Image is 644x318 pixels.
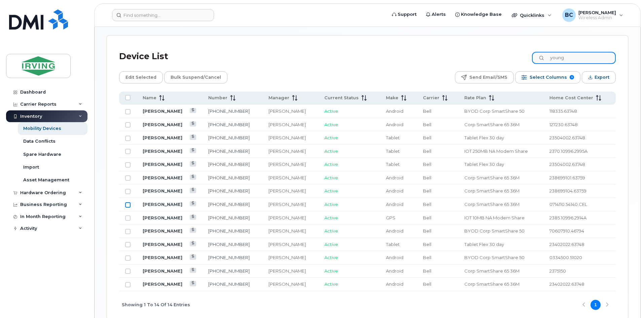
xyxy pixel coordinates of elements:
[269,135,312,141] div: [PERSON_NAME]
[324,255,338,260] span: Active
[269,175,312,181] div: [PERSON_NAME]
[269,148,312,154] div: [PERSON_NAME]
[269,188,312,194] div: [PERSON_NAME]
[143,135,182,140] a: [PERSON_NAME]
[469,72,507,82] span: Send Email/SMS
[190,215,196,220] a: View Last Bill
[324,188,338,193] span: Active
[451,8,506,21] a: Knowledge Base
[423,162,431,167] span: Bell
[591,300,601,310] button: Page 1
[386,122,403,127] span: Android
[269,95,289,101] span: Manager
[324,281,338,287] span: Active
[549,188,586,193] span: 238699104.63759
[578,10,616,15] span: [PERSON_NAME]
[269,254,312,261] div: [PERSON_NAME]
[126,72,156,82] span: Edit Selected
[143,162,182,167] a: [PERSON_NAME]
[269,281,312,287] div: [PERSON_NAME]
[386,175,403,180] span: Android
[423,215,431,220] span: Bell
[143,188,182,193] a: [PERSON_NAME]
[423,228,431,234] span: Bell
[432,11,446,18] span: Alerts
[269,108,312,114] div: [PERSON_NAME]
[423,148,431,154] span: Bell
[386,202,403,207] span: Android
[386,108,403,114] span: Android
[269,268,312,274] div: [PERSON_NAME]
[143,95,156,101] span: Name
[549,242,584,247] span: 23402022.63748
[143,242,182,247] a: [PERSON_NAME]
[464,162,504,167] span: Tablet Flex 30 day
[464,242,504,247] span: Tablet Flex 30 day
[578,15,616,21] span: Wireless Admin
[324,202,338,207] span: Active
[464,135,504,140] span: Tablet Flex 30 day
[423,242,431,247] span: Bell
[143,228,182,234] a: [PERSON_NAME]
[269,121,312,128] div: [PERSON_NAME]
[324,148,338,154] span: Active
[324,122,338,127] span: Active
[515,71,580,83] button: Select Columns 9
[464,175,520,180] span: Corp SmartShare 65 36M
[423,281,431,287] span: Bell
[208,242,250,247] a: [PHONE_NUMBER]
[190,281,196,286] a: View Last Bill
[208,175,250,180] a: [PHONE_NUMBER]
[464,108,525,114] span: BYOD Corp SmartShare 50
[595,72,609,82] span: Export
[464,268,520,274] span: Corp SmartShare 65 36M
[190,161,196,166] a: View Last Bill
[549,122,578,127] span: 127230.63748
[190,228,196,233] a: View Last Bill
[549,148,587,154] span: 2370.10996.2995A
[143,148,182,154] a: [PERSON_NAME]
[423,188,431,193] span: Bell
[324,215,338,220] span: Active
[532,52,616,64] input: Search Device List ...
[143,108,182,114] a: [PERSON_NAME]
[549,95,593,101] span: Home Cost Center
[190,175,196,180] a: View Last Bill
[143,122,182,127] a: [PERSON_NAME]
[549,255,582,260] span: 0334500.51020
[208,148,250,154] a: [PHONE_NUMBER]
[190,241,196,246] a: View Last Bill
[549,162,585,167] span: 23504002.63748
[386,268,403,274] span: Android
[421,8,451,21] a: Alerts
[208,95,227,101] span: Number
[386,215,395,220] span: GPS
[520,12,544,18] span: Quicklinks
[324,242,338,247] span: Active
[386,95,398,101] span: Make
[324,95,359,101] span: Current Status
[386,255,403,260] span: Android
[386,162,400,167] span: Tablet
[423,255,431,260] span: Bell
[190,201,196,206] a: View Last Bill
[549,135,585,140] span: 23504002.63748
[582,71,616,83] button: Export
[190,254,196,259] a: View Last Bill
[324,175,338,180] span: Active
[324,268,338,274] span: Active
[143,215,182,220] a: [PERSON_NAME]
[171,72,221,82] span: Bulk Suspend/Cancel
[507,8,556,22] div: Quicklinks
[208,162,250,167] a: [PHONE_NUMBER]
[122,300,190,310] span: Showing 1 To 14 Of 14 Entries
[269,228,312,234] div: [PERSON_NAME]
[464,228,525,234] span: BYOD Corp SmartShare 50
[464,202,520,207] span: Corp SmartShare 65 36M
[386,228,403,234] span: Android
[208,215,250,220] a: [PHONE_NUMBER]
[119,48,168,65] div: Device List
[549,215,586,220] span: 2385.10996.2914A
[190,148,196,153] a: View Last Bill
[464,255,525,260] span: BYOD Corp SmartShare 50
